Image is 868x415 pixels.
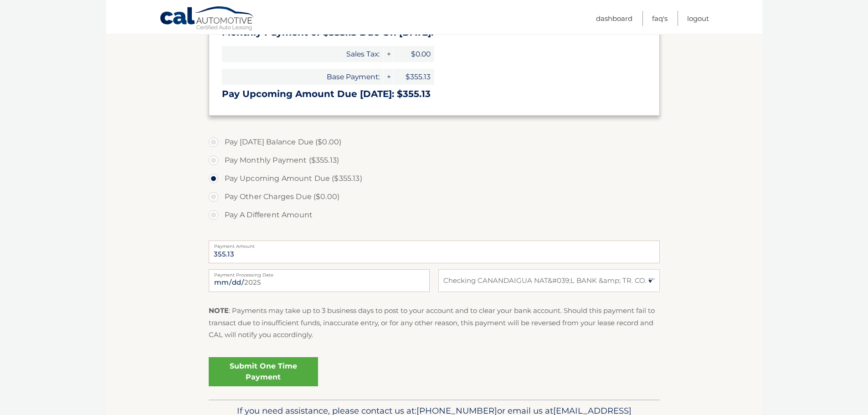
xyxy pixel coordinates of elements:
[393,69,434,85] span: $355.13
[393,46,434,62] span: $0.00
[159,6,255,32] a: Cal Automotive
[209,305,660,341] p: : Payments may take up to 3 business days to post to your account and to clear your bank account....
[209,241,660,263] input: Payment Amount
[209,169,660,188] label: Pay Upcoming Amount Due ($355.13)
[209,306,229,315] strong: NOTE
[687,11,709,26] a: Logout
[209,241,660,248] label: Payment Amount
[209,269,430,277] label: Payment Processing Date
[209,151,660,169] label: Pay Monthly Payment ($355.13)
[384,69,393,85] span: +
[222,46,383,62] span: Sales Tax:
[596,11,632,26] a: Dashboard
[222,88,647,100] h3: Pay Upcoming Amount Due [DATE]: $355.13
[209,133,660,151] label: Pay [DATE] Balance Due ($0.00)
[209,188,660,206] label: Pay Other Charges Due ($0.00)
[384,46,393,62] span: +
[222,69,383,85] span: Base Payment:
[209,357,318,386] a: Submit One Time Payment
[209,206,660,224] label: Pay A Different Amount
[652,11,668,26] a: FAQ's
[209,269,430,292] input: Payment Date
